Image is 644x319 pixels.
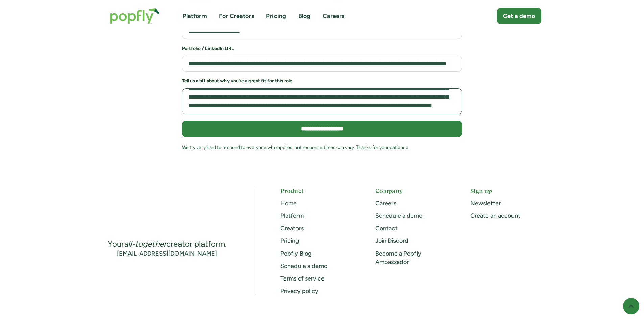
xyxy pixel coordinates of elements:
a: Schedule a demo [280,262,327,270]
a: Platform [280,212,304,219]
a: Pricing [280,237,299,244]
div: We try very hard to respond to everyone who applies, but response times can vary. Thanks for your... [182,143,462,152]
a: Get a demo [497,8,541,24]
a: Newsletter [470,200,501,207]
div: Your creator platform. [108,239,227,249]
h5: Sign up [470,187,541,195]
a: Create an account [470,212,520,219]
h5: Company [375,187,446,195]
a: Terms of service [280,275,325,282]
a: [EMAIL_ADDRESS][DOMAIN_NAME] [117,249,217,258]
a: Contact [375,224,398,232]
a: Popfly Blog [280,250,312,257]
a: Platform [183,12,207,20]
a: Careers [323,12,344,20]
h6: Portfolio / LinkedIn URL [182,45,462,52]
a: Creators [280,224,304,232]
h5: Product [280,187,351,195]
div: Get a demo [503,12,535,20]
a: Become a Popfly Ambassador [375,250,421,266]
em: all-together [124,239,166,249]
a: Pricing [266,12,286,20]
a: Blog [298,12,310,20]
a: Join Discord [375,237,408,244]
a: Privacy policy [280,287,318,295]
a: For Creators [219,12,254,20]
a: home [103,1,166,31]
a: Careers [375,200,396,207]
a: Schedule a demo [375,212,422,219]
h6: Tell us a bit about why you're a great fit for this role [182,78,462,84]
a: Home [280,200,297,207]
